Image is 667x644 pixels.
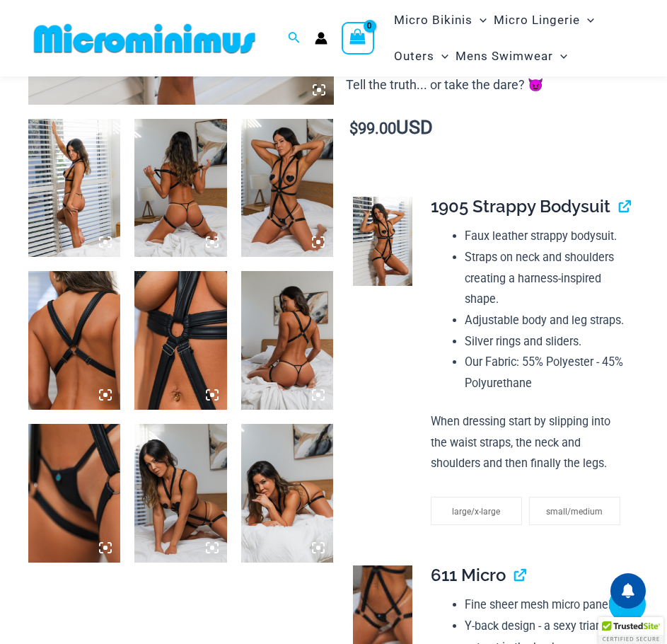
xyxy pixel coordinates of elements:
[465,594,627,616] li: Fine sheer mesh micro panel.
[529,497,620,525] li: small/medium
[390,38,452,74] a: OutersMenu ToggleMenu Toggle
[431,196,610,217] span: 1905 Strappy Bodysuit
[349,120,396,137] bdi: 99.00
[134,424,226,563] img: Truth or Dare Black 1905 Bodysuit 611 Micro
[342,22,374,54] a: View Shopping Cart, empty
[465,331,627,352] li: Silver rings and sliders.
[434,38,448,74] span: Menu Toggle
[28,23,261,54] img: MM SHOP LOGO FLAT
[241,424,333,563] img: Truth or Dare Black 1905 Bodysuit 611 Micro
[134,271,226,410] img: Truth or Dare Black 1905 Bodysuit
[546,507,603,517] span: small/medium
[490,2,598,38] a: Micro LingerieMenu ToggleMenu Toggle
[465,352,627,393] li: Our Fabric: 55% Polyester - 45% Polyurethane
[28,424,120,563] img: Truth or Dare Black 1905 Bodysuit 611 Micro
[452,38,571,74] a: Mens SwimwearMenu ToggleMenu Toggle
[349,120,358,137] span: $
[28,119,120,258] img: Truth or Dare Black 1905 Bodysuit 611 Micro
[580,2,594,38] span: Menu Toggle
[28,271,120,410] img: Truth or Dare Black 1905 Bodysuit
[456,38,553,74] span: Mens Swimwear
[241,271,333,410] img: Truth or Dare Black 1905 Bodysuit 611 Micro
[465,226,627,247] li: Faux leather strappy bodysuit.
[288,30,301,47] a: Search icon link
[465,247,627,310] li: Straps on neck and shoulders creating a harness-inspired shape.
[431,497,522,525] li: large/x-large
[241,119,333,258] img: Truth or Dare Black 1905 Bodysuit 611 Micro
[465,310,627,331] li: Adjustable body and leg straps.
[394,2,472,38] span: Micro Bikinis
[315,32,327,45] a: Account icon link
[346,117,639,139] p: USD
[553,38,567,74] span: Menu Toggle
[598,617,663,644] div: TrustedSite Certified
[452,507,500,517] span: large/x-large
[431,411,627,474] p: When dressing start by slipping into the waist straps, the neck and shoulders and then finally th...
[472,2,487,38] span: Menu Toggle
[390,2,490,38] a: Micro BikinisMenu ToggleMenu Toggle
[431,565,506,585] span: 611 Micro
[494,2,580,38] span: Micro Lingerie
[134,119,226,258] img: Truth or Dare Black 1905 Bodysuit 611 Micro
[353,197,412,286] img: Truth or Dare Black 1905 Bodysuit 611 Micro
[394,38,434,74] span: Outers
